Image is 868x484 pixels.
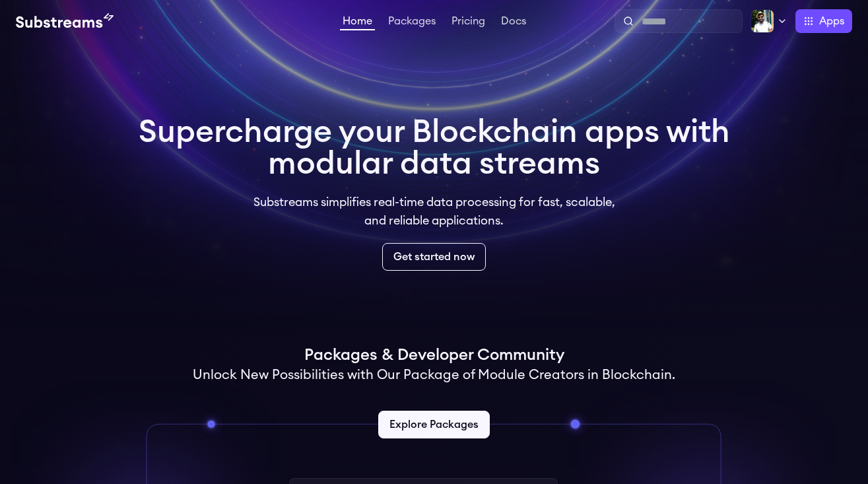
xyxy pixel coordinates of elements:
[382,243,486,271] a: Get started now
[498,16,529,29] a: Docs
[244,193,624,230] p: Substreams simplifies real-time data processing for fast, scalable, and reliable applications.
[340,16,375,30] a: Home
[16,13,114,29] img: Substream's logo
[378,411,490,438] a: Explore Packages
[304,345,564,366] h1: Packages & Developer Community
[751,9,774,33] img: Profile
[449,16,488,29] a: Pricing
[193,366,675,384] h2: Unlock New Possibilities with Our Package of Module Creators in Blockchain.
[385,16,438,29] a: Packages
[819,13,844,29] span: Apps
[139,116,730,180] h1: Supercharge your Blockchain apps with modular data streams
